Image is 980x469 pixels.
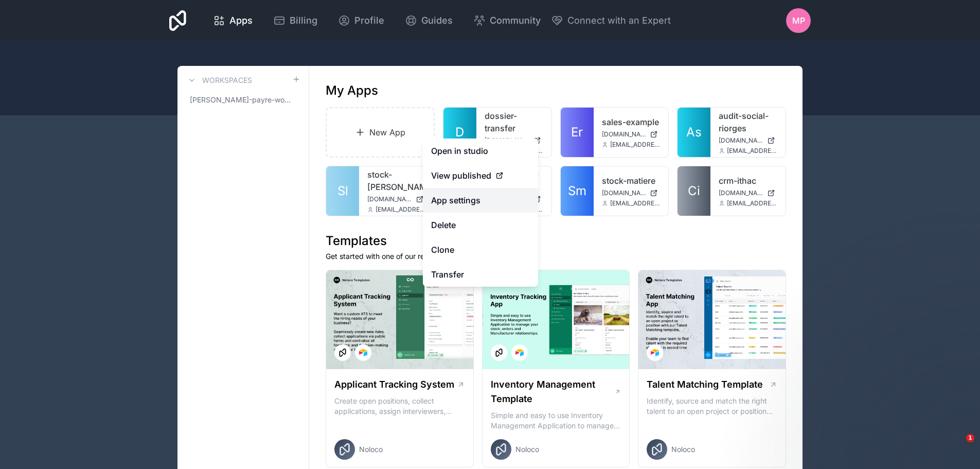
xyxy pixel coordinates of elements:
[719,175,777,187] a: crm-ithac
[688,183,700,199] span: Ci
[423,213,538,237] button: Delete
[792,14,805,27] span: MP
[490,13,541,28] span: Community
[719,136,777,145] a: [DOMAIN_NAME]
[602,189,646,197] span: [DOMAIN_NAME]
[719,136,763,145] span: [DOMAIN_NAME]
[229,13,253,28] span: Apps
[567,13,671,28] span: Connect with an Expert
[602,130,646,138] span: [DOMAIN_NAME]
[359,349,367,357] img: Airtable Logo
[367,195,426,203] a: [DOMAIN_NAME][PERSON_NAME]
[326,233,786,249] h1: Templates
[465,9,549,32] a: Community
[945,434,970,459] iframe: Intercom live chat
[610,199,661,207] span: [EMAIL_ADDRESS][DOMAIN_NAME]
[485,110,543,134] a: dossier-transfer
[186,91,300,109] a: [PERSON_NAME]-payre-workspace
[485,136,529,145] span: [DOMAIN_NAME]
[491,377,614,406] h1: Inventory Management Template
[727,199,777,207] span: [EMAIL_ADDRESS][DOMAIN_NAME]
[423,138,538,163] a: Open in studio
[367,168,426,193] a: stock-[PERSON_NAME]
[647,396,777,416] p: Identify, source and match the right talent to an open project or position with our Talent Matchi...
[443,108,476,157] a: D
[326,166,359,216] a: Sl
[290,13,317,28] span: Billing
[326,251,786,262] p: Get started with one of our ready-made templates
[678,108,710,157] a: As
[568,183,586,199] span: Sm
[485,136,543,145] a: [DOMAIN_NAME]
[647,377,763,392] h1: Talent Matching Template
[202,75,252,85] h3: Workspaces
[602,189,661,197] a: [DOMAIN_NAME]
[326,82,378,99] h1: My Apps
[515,444,539,455] span: Noloco
[571,124,583,141] span: Er
[367,195,412,203] span: [DOMAIN_NAME][PERSON_NAME]
[265,9,326,32] a: Billing
[686,124,702,141] span: As
[337,183,348,199] span: Sl
[334,396,465,416] p: Create open positions, collect applications, assign interviewers, centralise candidate feedback a...
[354,13,384,28] span: Profile
[719,110,777,134] a: audit-social-riorges
[678,166,710,216] a: Ci
[376,205,426,214] span: [EMAIL_ADDRESS][DOMAIN_NAME]
[602,175,661,187] a: stock-matiere
[190,95,292,105] span: [PERSON_NAME]-payre-workspace
[727,147,777,155] span: [EMAIL_ADDRESS][DOMAIN_NAME]
[423,262,538,287] a: Transfer
[602,130,661,138] a: [DOMAIN_NAME]
[334,377,454,392] h1: Applicant Tracking System
[431,169,491,182] span: View published
[774,369,980,441] iframe: Intercom notifications message
[186,74,252,86] a: Workspaces
[359,444,383,455] span: Noloco
[651,349,659,357] img: Airtable Logo
[423,163,538,188] a: View published
[602,116,661,128] a: sales-example
[491,410,621,431] p: Simple and easy to use Inventory Management Application to manage your stock, orders and Manufact...
[397,9,461,32] a: Guides
[330,9,393,32] a: Profile
[423,237,538,262] a: Clone
[455,124,464,141] span: D
[610,141,661,149] span: [EMAIL_ADDRESS][DOMAIN_NAME]
[423,188,538,213] a: App settings
[205,9,261,32] a: Apps
[326,107,435,158] a: New App
[421,13,453,28] span: Guides
[671,444,695,455] span: Noloco
[561,108,594,157] a: Er
[551,13,671,28] button: Connect with an Expert
[561,166,594,216] a: Sm
[719,189,763,197] span: [DOMAIN_NAME]
[966,434,974,442] span: 1
[515,349,524,357] img: Airtable Logo
[719,189,777,197] a: [DOMAIN_NAME]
